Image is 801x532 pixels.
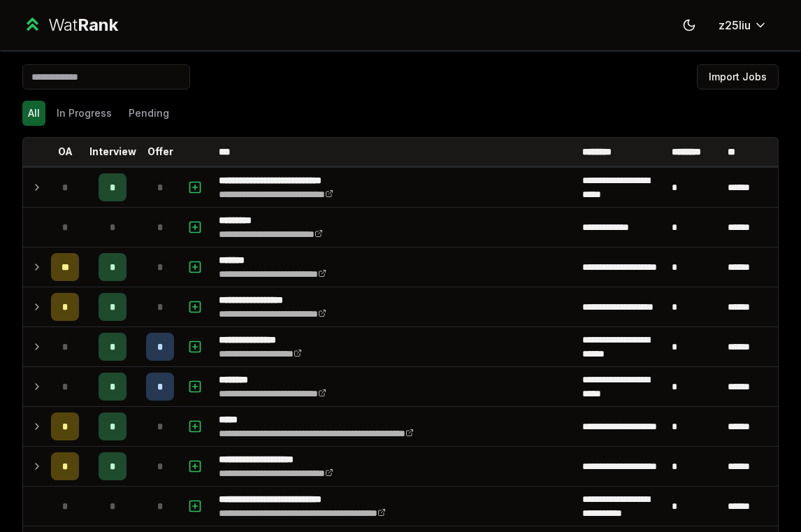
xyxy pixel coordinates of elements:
button: Pending [123,101,175,126]
span: z25liu [719,17,751,34]
a: WatRank [22,14,118,36]
button: In Progress [51,101,117,126]
p: Interview [89,145,136,159]
button: All [22,101,45,126]
div: Wat [48,14,118,36]
span: Rank [78,15,118,35]
p: OA [58,145,73,159]
button: Import Jobs [697,64,779,89]
p: Offer [147,145,173,159]
button: z25liu [707,13,779,38]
